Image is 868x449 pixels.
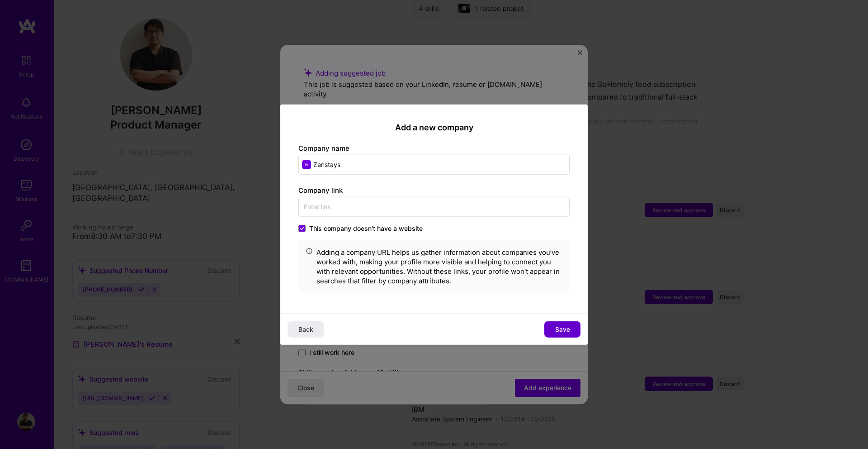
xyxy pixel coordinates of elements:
span: Back [298,325,313,334]
button: Back [288,321,324,337]
input: Enter link [298,196,570,216]
span: This company doesn't have a website [309,224,423,233]
div: Adding a company URL helps us gather information about companies you’ve worked with, making your ... [316,247,562,285]
label: Company link [298,186,343,194]
input: Enter name [298,154,570,174]
h2: Add a new company [298,123,570,133]
label: Company name [298,143,349,152]
span: Save [555,325,570,334]
button: Save [544,321,580,337]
